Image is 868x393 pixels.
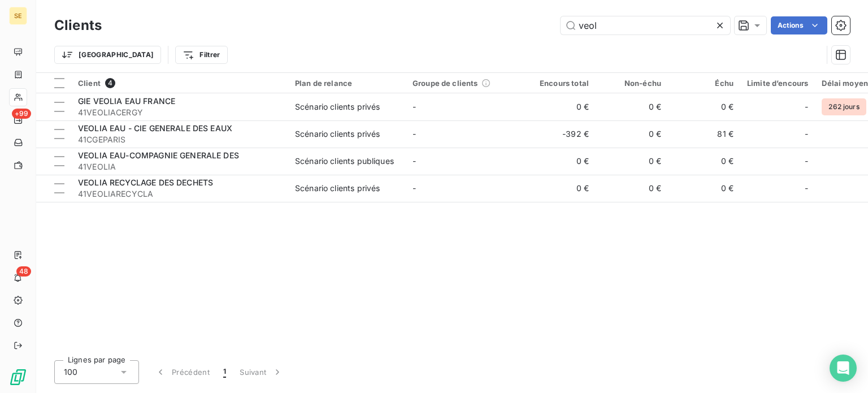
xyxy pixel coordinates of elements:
[9,368,27,386] img: Logo LeanPay
[830,355,857,382] div: Open Intercom Messenger
[78,178,213,187] span: VEOLIA RECYCLAGE DES DECHETS
[771,16,827,34] button: Actions
[9,7,27,25] div: SE
[413,102,416,111] span: -
[596,93,668,120] td: 0 €
[16,266,31,277] span: 48
[78,123,232,133] span: VEOLIA EAU - CIE GENERALE DES EAUX
[596,148,668,175] td: 0 €
[295,156,394,167] div: Scénario clients publiques
[602,79,661,88] div: Non-échu
[175,46,227,64] button: Filtrer
[675,79,734,88] div: Échu
[295,128,380,140] div: Scénario clients privés
[295,183,380,194] div: Scénario clients privés
[148,360,216,384] button: Précédent
[596,120,668,148] td: 0 €
[413,79,478,88] span: Groupe de clients
[12,109,31,119] span: +99
[805,156,808,167] span: -
[805,128,808,140] span: -
[105,78,115,88] span: 4
[413,156,416,166] span: -
[78,161,281,172] span: 41VEOLIA
[523,120,596,148] td: -392 €
[805,183,808,194] span: -
[54,46,161,64] button: [GEOGRAPHIC_DATA]
[78,134,281,145] span: 41CGEPARIS
[233,360,290,384] button: Suivant
[54,15,102,36] h3: Clients
[295,79,399,88] div: Plan de relance
[413,183,416,193] span: -
[223,366,226,378] span: 1
[523,93,596,120] td: 0 €
[64,366,77,378] span: 100
[295,101,380,113] div: Scénario clients privés
[822,98,866,115] span: 262 jours
[523,148,596,175] td: 0 €
[78,188,281,200] span: 41VEOLIARECYCLA
[78,96,175,106] span: GIE VEOLIA EAU FRANCE
[413,129,416,139] span: -
[596,175,668,202] td: 0 €
[668,148,740,175] td: 0 €
[668,175,740,202] td: 0 €
[78,79,101,88] span: Client
[668,120,740,148] td: 81 €
[9,111,27,129] a: +99
[530,79,589,88] div: Encours total
[78,150,239,160] span: VEOLIA EAU-COMPAGNIE GENERALE DES
[747,79,808,88] div: Limite d’encours
[668,93,740,120] td: 0 €
[216,360,233,384] button: 1
[561,16,730,34] input: Rechercher
[523,175,596,202] td: 0 €
[78,107,281,118] span: 41VEOLIACERGY
[805,101,808,113] span: -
